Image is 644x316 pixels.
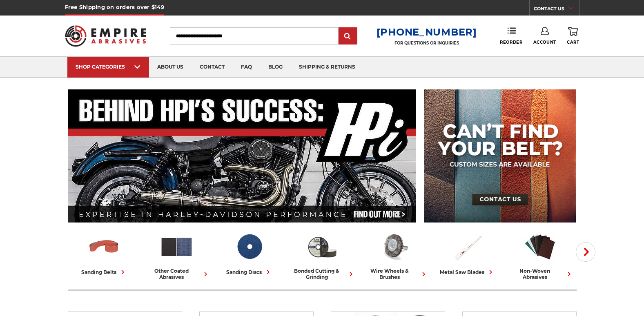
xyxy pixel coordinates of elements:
a: Reorder [500,27,522,45]
a: contact [192,57,233,78]
div: wire wheels & brushes [362,268,428,280]
div: non-woven abrasives [507,268,573,280]
img: Sanding Belts [87,230,121,264]
img: promo banner for custom belts. [424,89,576,223]
div: sanding discs [226,268,272,276]
button: Next [576,242,595,262]
a: about us [149,57,192,78]
a: bonded cutting & grinding [289,230,355,280]
div: other coated abrasives [144,268,210,280]
img: Metal Saw Blades [450,230,484,264]
a: shipping & returns [291,57,363,78]
img: Other Coated Abrasives [160,230,194,264]
div: bonded cutting & grinding [289,268,355,280]
div: SHOP CATEGORIES [76,64,141,70]
span: Reorder [500,40,522,45]
img: Bonded Cutting & Grinding [305,230,339,264]
a: [PHONE_NUMBER] [377,26,477,38]
a: metal saw blades [435,230,501,276]
span: Cart [567,40,579,45]
p: FOR QUESTIONS OR INQUIRIES [377,40,477,46]
img: Empire Abrasives [65,20,147,52]
a: other coated abrasives [144,230,210,280]
input: Submit [340,28,356,45]
div: sanding belts [81,268,127,276]
a: wire wheels & brushes [362,230,428,280]
img: Sanding Discs [232,230,266,264]
span: Account [533,40,556,45]
img: Wire Wheels & Brushes [378,230,412,264]
div: metal saw blades [440,268,495,276]
a: blog [260,57,291,78]
a: non-woven abrasives [507,230,573,280]
a: CONTACT US [534,4,579,16]
a: Cart [567,27,579,45]
img: Non-woven Abrasives [523,230,557,264]
a: sanding discs [216,230,283,276]
img: Banner for an interview featuring Horsepower Inc who makes Harley performance upgrades featured o... [68,89,416,223]
a: faq [233,57,260,78]
a: sanding belts [71,230,137,276]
